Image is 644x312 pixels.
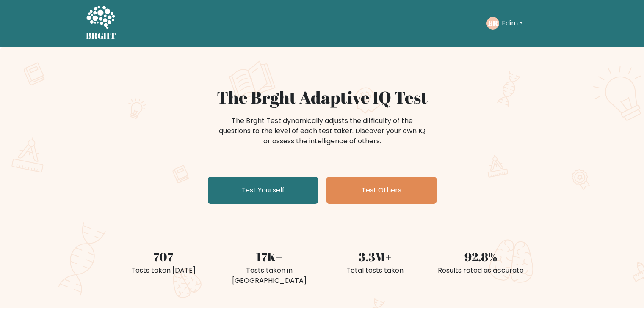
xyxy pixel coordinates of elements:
div: 3.3M+ [327,248,423,265]
div: 92.8% [433,248,529,265]
a: BRGHT [86,3,116,43]
text: ER [488,18,498,28]
div: The Brght Test dynamically adjusts the difficulty of the questions to the level of each test take... [216,116,428,146]
a: Test Others [326,177,437,204]
div: Tests taken [DATE] [116,265,211,276]
div: Results rated as accurate [433,265,529,276]
div: 707 [116,248,211,265]
a: Test Yourself [208,177,318,204]
div: 17K+ [221,248,317,265]
h1: The Brght Adaptive IQ Test [116,87,529,107]
button: Edim [499,18,525,29]
h5: BRGHT [86,31,116,41]
div: Total tests taken [327,265,423,276]
div: Tests taken in [GEOGRAPHIC_DATA] [221,265,317,286]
